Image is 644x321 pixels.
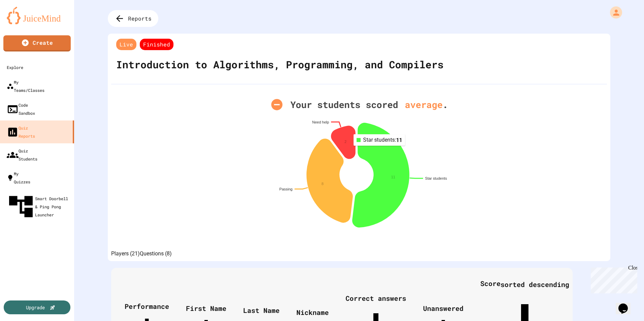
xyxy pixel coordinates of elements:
text: Need help [312,120,329,124]
button: Questions (8) [140,250,172,258]
div: My Quizzes [7,170,30,186]
div: basic tabs example [111,250,172,258]
div: Explore [7,63,23,71]
iframe: chat widget [588,265,637,293]
button: Players (21) [111,250,140,258]
span: sorted descending [501,280,569,289]
div: My Teams/Classes [7,78,44,94]
div: Chat with us now!Close [3,3,46,43]
a: Create [3,35,71,51]
div: Code Sandbox [7,101,35,117]
text: Star students [425,176,447,180]
img: logo-orange.svg [7,7,67,24]
div: Smart Doorbell & Ping Pong Launcher [7,192,71,221]
iframe: chat widget [616,294,637,314]
span: Finished [140,39,173,50]
div: Quiz Students [7,147,37,163]
div: My Account [603,5,624,20]
div: Quiz Reports [7,124,35,140]
span: Reports [128,14,152,23]
div: Introduction to Algorithms, Programming, and Compilers [115,52,445,77]
div: Your students scored . [224,98,494,112]
text: Passing [279,187,292,191]
span: average [398,98,443,112]
div: Upgrade [26,304,45,311]
span: Live [116,39,136,50]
